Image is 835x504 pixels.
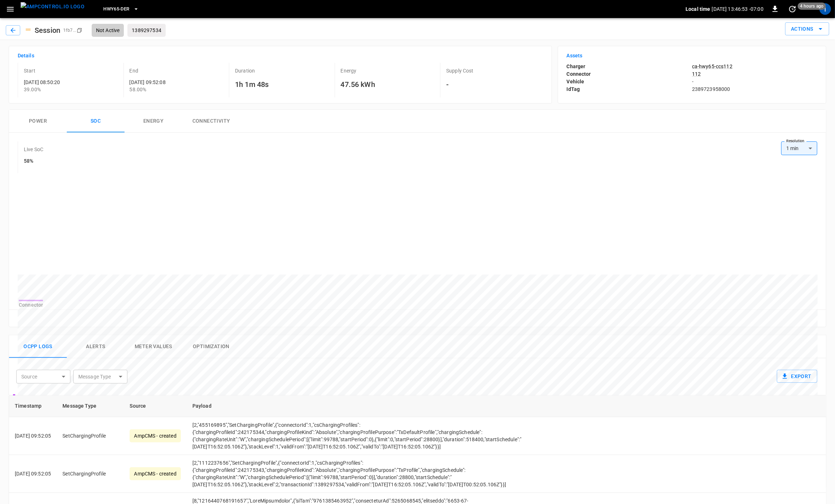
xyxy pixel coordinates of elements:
h6: 47.56 kWh [341,79,438,90]
h6: - [446,79,543,90]
h6: 58% [24,157,43,165]
p: Live SoC [24,146,43,153]
h6: Session [32,25,63,36]
button: Actions [785,22,829,36]
p: [DATE] 08:50:20 [24,79,121,86]
button: Ocpp logs [9,335,67,358]
p: Energy [341,67,438,74]
p: End [130,67,226,74]
p: 39.00 % [24,86,121,93]
p: 58.00% [130,86,226,93]
span: 1fb7 ... [63,28,77,33]
h6: Assets [567,52,817,60]
button: set refresh interval [787,3,798,15]
th: Payload [187,395,581,417]
p: 1389297534 [132,27,161,34]
th: Source [124,395,186,417]
p: Charger [567,63,692,70]
button: Power [9,110,67,133]
button: Meter Values [125,335,182,358]
button: Connectivity [182,110,240,133]
p: [DATE] 09:52:05 [15,432,51,439]
div: 1 min [781,141,817,155]
th: Message Type [57,395,124,417]
div: copy [76,26,83,34]
p: [DATE] 13:46:53 -07:00 [712,5,764,13]
button: Optimization [182,335,240,358]
button: HWY65-DER [100,2,142,16]
img: ampcontrol.io logo [21,2,84,11]
th: Timestamp [9,395,57,417]
p: Duration [235,67,332,74]
div: profile-icon [819,3,831,15]
a: 112 [692,70,817,78]
button: Alerts [67,335,125,358]
span: HWY65-DER [103,5,129,13]
div: Not Active [92,24,124,37]
p: IdTag [567,86,692,93]
button: SOC [67,110,125,133]
p: - [692,78,817,85]
button: Export [777,370,817,383]
p: [DATE] 09:52:05 [15,470,51,477]
p: Local time [686,5,710,13]
a: ca-hwy65-ccs112 [692,63,817,70]
h6: 1h 1m 48s [235,79,332,90]
h6: Details [18,52,543,60]
label: Resolution [786,138,804,144]
p: 2389723958000 [692,86,817,93]
button: Energy [125,110,182,133]
p: Start [24,67,121,74]
p: Vehicle [567,78,692,86]
p: Supply Cost [446,67,543,74]
p: [DATE] 09:52:08 [130,79,226,86]
span: 4 hours ago [798,3,826,10]
p: Connector [567,70,692,78]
